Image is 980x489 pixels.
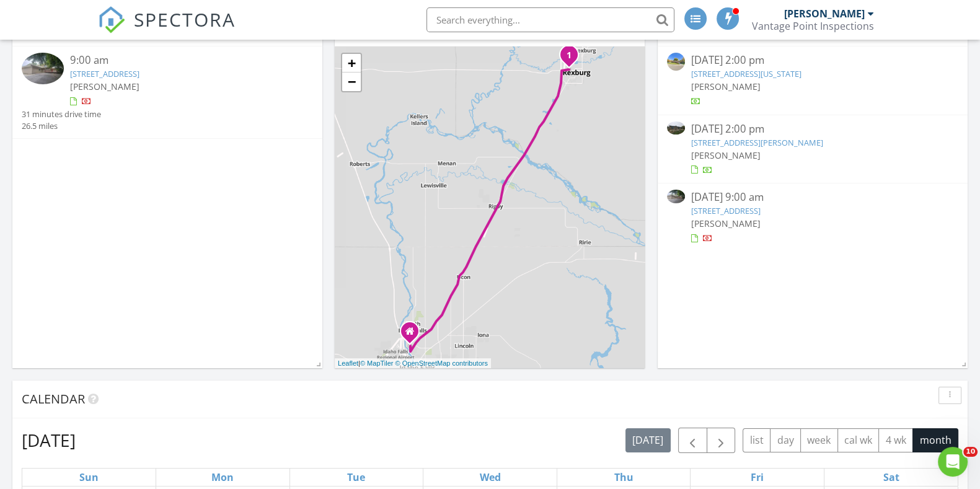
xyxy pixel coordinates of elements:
img: The Best Home Inspection Software - Spectora [98,6,125,33]
a: Zoom out [342,73,361,91]
div: 9:00 am [70,53,289,68]
h2: [DATE] [22,428,76,452]
a: Wednesday [477,469,503,486]
div: Vantage Point Inspections [752,20,874,32]
span: 10 [963,447,978,457]
button: Previous month [678,428,707,453]
div: [DATE] 2:00 pm [691,121,934,137]
a: [DATE] 2:00 pm [STREET_ADDRESS][PERSON_NAME] [PERSON_NAME] [667,121,958,177]
a: Monday [209,469,236,486]
a: Tuesday [345,469,368,486]
img: 9378080%2Fcover_photos%2FBPXULUXpuqwdsbFgEQCt%2Fsmall.jpg [667,190,685,203]
img: 9378080%2Fcover_photos%2FBPXULUXpuqwdsbFgEQCt%2Fsmall.jpg [22,53,64,84]
span: SPECTORA [134,6,236,32]
button: [DATE] [625,428,671,452]
a: Thursday [612,469,636,486]
div: | [335,358,491,369]
div: 26.5 miles [22,120,101,132]
span: [PERSON_NAME] [691,218,761,229]
button: Next month [707,428,736,453]
iframe: Intercom live chat [938,447,968,477]
div: [DATE] 2:00 pm [691,53,934,68]
img: streetview [667,53,685,71]
a: [STREET_ADDRESS][PERSON_NAME] [691,137,823,148]
button: cal wk [837,428,880,452]
button: list [743,428,770,452]
div: 31 minutes drive time [22,108,101,120]
a: SPECTORA [98,17,236,43]
span: [PERSON_NAME] [691,149,761,161]
a: [DATE] 2:00 pm [STREET_ADDRESS][US_STATE] [PERSON_NAME] [667,53,958,108]
a: 9:00 am [STREET_ADDRESS] [PERSON_NAME] 31 minutes drive time 26.5 miles [22,53,313,132]
div: [DATE] 9:00 am [691,190,934,205]
button: 4 wk [878,428,913,452]
button: day [770,428,801,452]
a: [STREET_ADDRESS] [70,68,139,79]
a: [STREET_ADDRESS] [691,205,761,216]
a: Saturday [880,469,901,486]
a: Friday [748,469,766,486]
button: month [912,428,958,452]
a: [DATE] 9:00 am [STREET_ADDRESS] [PERSON_NAME] [667,190,958,245]
img: 9328456%2Fcover_photos%2FJw9zOQSKAZmkduJKDyrY%2Fsmall.jpg [667,121,685,135]
a: Sunday [77,469,101,486]
a: Leaflet [338,359,358,367]
input: Search everything... [426,7,674,32]
div: 53 N 5th W, Rexburg, ID 83440 [569,55,576,62]
a: © MapTiler [360,359,394,367]
div: 1449 Fremont Ave, Idaho Falls ID 83402 [410,331,417,338]
a: © OpenStreetMap contributors [395,359,488,367]
span: [PERSON_NAME] [691,81,761,92]
div: [PERSON_NAME] [784,7,865,20]
span: Calendar [22,390,85,407]
a: [STREET_ADDRESS][US_STATE] [691,68,801,79]
i: 1 [567,51,572,60]
button: week [800,428,838,452]
a: Zoom in [342,54,361,73]
span: [PERSON_NAME] [70,81,139,92]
